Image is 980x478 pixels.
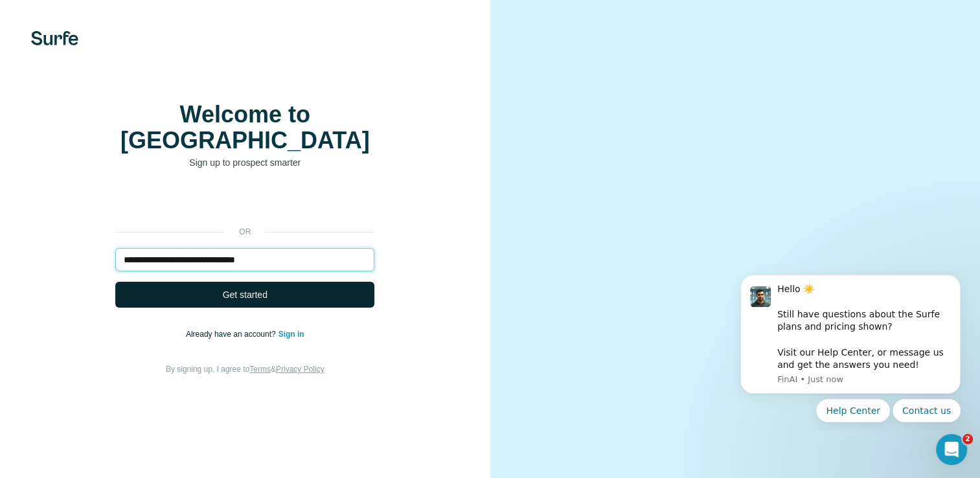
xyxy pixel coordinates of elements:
[224,226,266,238] p: or
[249,365,271,374] a: Terms
[115,282,374,308] button: Get started
[186,330,279,339] span: Already have an account?
[963,434,973,444] span: 2
[721,263,980,430] iframe: Intercom notifications message
[115,156,374,169] p: Sign up to prospect smarter
[276,365,325,374] a: Privacy Policy
[109,188,381,217] iframe: Sign in with Google Button
[166,365,325,374] span: By signing up, I agree to &
[223,288,268,301] span: Get started
[936,434,967,465] iframe: Intercom live chat
[279,330,304,339] a: Sign in
[31,31,78,45] img: Surfe's logo
[115,102,374,154] h1: Welcome to [GEOGRAPHIC_DATA]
